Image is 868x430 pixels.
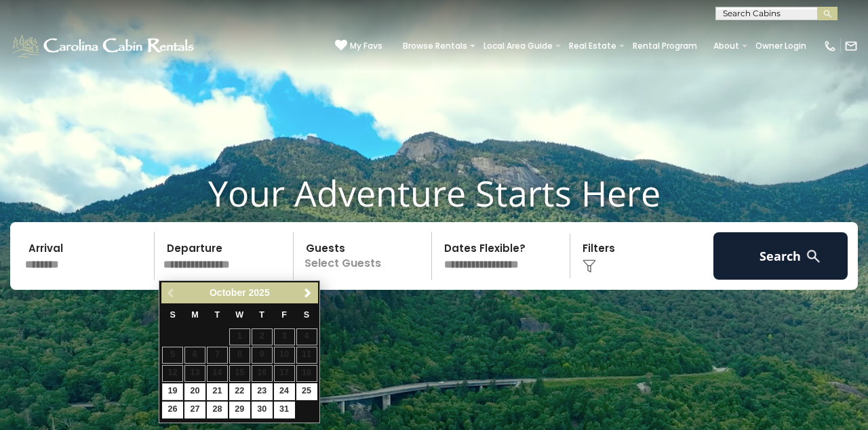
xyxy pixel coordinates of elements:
a: 23 [252,383,273,400]
a: Browse Rentals [396,37,474,56]
img: mail-regular-white.png [844,39,858,53]
a: Rental Program [626,37,704,56]
img: White-1-1-2.png [10,33,198,60]
span: Next [302,288,313,299]
a: 31 [274,402,295,418]
a: 25 [296,383,317,400]
span: Sunday [170,310,175,320]
a: Local Area Guide [477,37,559,56]
a: 19 [162,383,183,400]
p: Select Guests [298,232,431,280]
img: phone-regular-white.png [823,39,837,53]
span: My Favs [350,40,382,52]
img: search-regular-white.png [805,248,822,265]
img: filter--v1.png [583,259,596,273]
button: Search [713,232,848,280]
a: 20 [184,383,205,400]
a: 30 [252,402,273,418]
a: Next [299,284,316,301]
a: 21 [207,383,228,400]
a: My Favs [335,39,382,53]
a: 26 [162,402,183,418]
span: Wednesday [235,310,243,320]
span: Saturday [304,310,309,320]
span: October [210,287,246,298]
span: Friday [281,310,287,320]
a: 28 [207,402,228,418]
h1: Your Adventure Starts Here [10,172,858,214]
span: Monday [191,310,199,320]
a: 22 [229,383,250,400]
span: Thursday [259,310,264,320]
span: 2025 [249,287,270,298]
a: 29 [229,402,250,418]
a: About [707,37,746,56]
a: 24 [274,383,295,400]
a: 27 [184,402,205,418]
a: Real Estate [562,37,623,56]
span: Tuesday [215,310,220,320]
a: Owner Login [749,37,813,56]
